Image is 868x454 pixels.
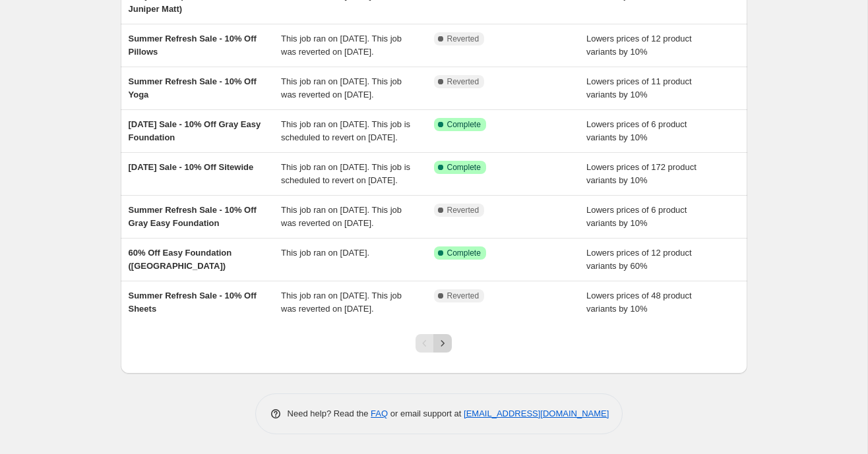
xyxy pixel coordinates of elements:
[281,162,410,185] span: This job ran on [DATE]. This job is scheduled to revert on [DATE].
[586,34,692,57] span: Lowers prices of 12 product variants by 10%
[416,334,452,353] nav: Pagination
[586,291,692,314] span: Lowers prices of 48 product variants by 10%
[586,76,692,99] span: Lowers prices of 11 product variants by 10%
[281,119,410,142] span: This job ran on [DATE]. This job is scheduled to revert on [DATE].
[586,162,697,185] span: Lowers prices of 172 product variants by 10%
[288,409,371,418] span: Need help? Read the
[129,162,254,172] span: [DATE] Sale - 10% Off Sitewide
[129,34,257,57] span: Summer Refresh Sale - 10% Off Pillows
[586,205,687,228] span: Lowers prices of 6 product variants by 10%
[281,291,402,314] span: This job ran on [DATE]. This job was reverted on [DATE].
[129,119,261,142] span: [DATE] Sale - 10% Off Gray Easy Foundation
[433,334,452,353] button: Next
[586,248,692,271] span: Lowers prices of 12 product variants by 60%
[447,291,480,301] span: Reverted
[447,205,480,215] span: Reverted
[281,34,402,57] span: This job ran on [DATE]. This job was reverted on [DATE].
[388,409,464,418] span: or email support at
[447,76,480,87] span: Reverted
[281,205,402,228] span: This job ran on [DATE]. This job was reverted on [DATE].
[447,248,481,258] span: Complete
[447,34,480,44] span: Reverted
[371,409,388,418] a: FAQ
[129,291,257,314] span: Summer Refresh Sale - 10% Off Sheets
[447,119,481,130] span: Complete
[447,162,481,173] span: Complete
[281,76,402,99] span: This job ran on [DATE]. This job was reverted on [DATE].
[464,409,609,418] a: [EMAIL_ADDRESS][DOMAIN_NAME]
[281,248,369,258] span: This job ran on [DATE].
[129,205,257,228] span: Summer Refresh Sale - 10% Off Gray Easy Foundation
[586,119,687,142] span: Lowers prices of 6 product variants by 10%
[129,248,232,271] span: 60% Off Easy Foundation ([GEOGRAPHIC_DATA])
[129,76,257,99] span: Summer Refresh Sale - 10% Off Yoga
